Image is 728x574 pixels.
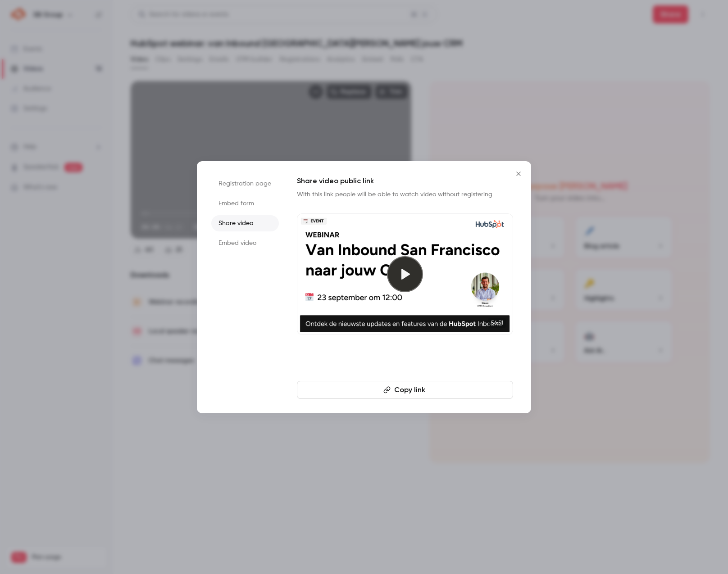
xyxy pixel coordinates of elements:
li: Embed form [211,195,279,212]
p: With this link people will be able to watch video without registering [297,190,513,199]
li: Share video [211,215,279,231]
li: Registration page [211,176,279,192]
a: 56:51 [297,213,513,335]
li: Embed video [211,235,279,251]
h1: Share video public link [297,176,513,186]
button: Copy link [297,381,513,399]
span: 56:51 [488,318,506,328]
button: Close [510,165,528,183]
